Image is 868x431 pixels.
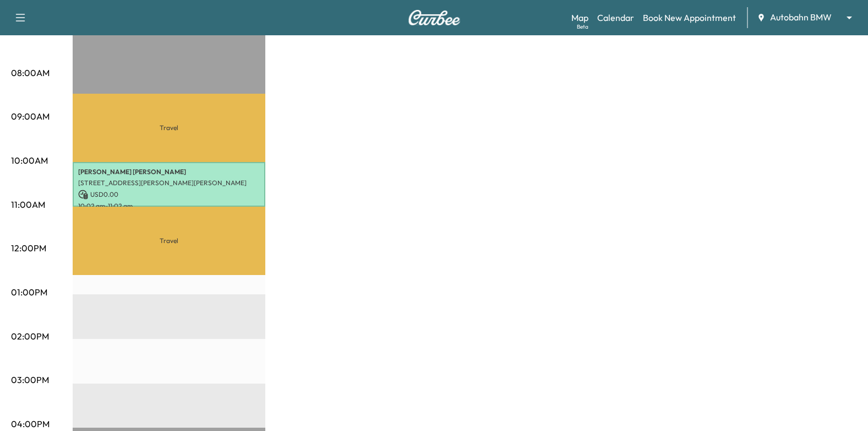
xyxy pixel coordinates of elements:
p: 12:00PM [11,241,46,255]
p: Travel [73,207,265,275]
span: Autobahn BMW [770,11,832,24]
p: Travel [73,94,265,162]
p: 11:00AM [11,198,45,211]
a: Calendar [597,11,634,24]
p: 08:00AM [11,66,50,79]
a: MapBeta [571,11,588,24]
p: 10:02 am - 11:02 am [78,202,260,211]
p: USD 0.00 [78,190,260,200]
a: Book New Appointment [643,11,736,24]
img: Curbee Logo [408,10,461,25]
p: 01:00PM [11,285,47,299]
p: 03:00PM [11,373,49,386]
p: 10:00AM [11,154,48,167]
p: 02:00PM [11,330,49,343]
p: 04:00PM [11,417,50,430]
div: Beta [577,23,588,31]
p: 09:00AM [11,110,50,123]
p: [STREET_ADDRESS][PERSON_NAME][PERSON_NAME] [78,179,260,187]
p: [PERSON_NAME] [PERSON_NAME] [78,168,260,176]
